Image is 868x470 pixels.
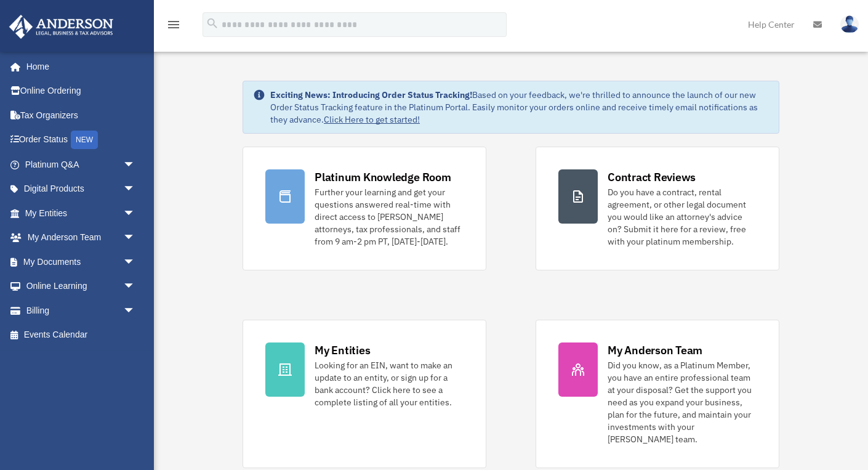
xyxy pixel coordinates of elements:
[9,201,154,225] a: My Entitiesarrow_drop_down
[123,201,148,226] span: arrow_drop_down
[166,17,181,32] i: menu
[608,186,757,248] div: Do you have a contract, rental agreement, or other legal document you would like an attorney's ad...
[315,342,370,358] div: My Entities
[123,152,148,177] span: arrow_drop_down
[9,79,154,103] a: Online Ordering
[71,131,98,149] div: NEW
[123,249,148,275] span: arrow_drop_down
[123,225,148,251] span: arrow_drop_down
[536,147,779,270] a: Contract Reviews Do you have a contract, rental agreement, or other legal document you would like...
[608,342,702,358] div: My Anderson Team
[9,103,154,128] a: Tax Organizers
[243,320,486,468] a: My Entities Looking for an EIN, want to make an update to an entity, or sign up for a bank accoun...
[123,298,148,323] span: arrow_drop_down
[9,54,148,79] a: Home
[6,15,117,39] img: Anderson Advisors Platinum Portal
[324,114,420,125] a: Click Here to get started!
[243,147,486,270] a: Platinum Knowledge Room Further your learning and get your questions answered real-time with dire...
[9,225,154,250] a: My Anderson Teamarrow_drop_down
[536,320,779,468] a: My Anderson Team Did you know, as a Platinum Member, you have an entire professional team at your...
[9,249,154,274] a: My Documentsarrow_drop_down
[9,177,154,201] a: Digital Productsarrow_drop_down
[608,359,757,445] div: Did you know, as a Platinum Member, you have an entire professional team at your disposal? Get th...
[123,177,148,202] span: arrow_drop_down
[9,128,154,153] a: Order StatusNEW
[123,274,148,299] span: arrow_drop_down
[9,274,154,299] a: Online Learningarrow_drop_down
[315,186,464,248] div: Further your learning and get your questions answered real-time with direct access to [PERSON_NAM...
[840,15,859,33] img: User Pic
[315,359,464,408] div: Looking for an EIN, want to make an update to an entity, or sign up for a bank account? Click her...
[9,323,154,347] a: Events Calendar
[315,169,451,185] div: Platinum Knowledge Room
[9,152,154,177] a: Platinum Q&Aarrow_drop_down
[9,298,154,323] a: Billingarrow_drop_down
[206,17,219,30] i: search
[270,89,769,126] div: Based on your feedback, we're thrilled to announce the launch of our new Order Status Tracking fe...
[166,22,181,32] a: menu
[270,89,472,100] strong: Exciting News: Introducing Order Status Tracking!
[608,169,696,185] div: Contract Reviews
